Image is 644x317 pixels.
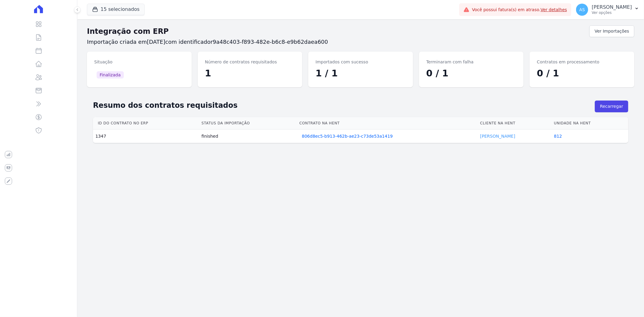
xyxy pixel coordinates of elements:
dd: 1 [205,66,295,80]
dt: Número de contratos requisitados [205,59,295,65]
button: AS [PERSON_NAME] Ver opções [571,1,644,18]
a: Ver Importações [589,25,634,37]
dt: Situação [94,59,184,65]
dt: Importados com sucesso [316,59,406,65]
button: 15 selecionados [87,4,145,15]
a: Ver detalhes [541,7,567,12]
td: 1347 [93,130,199,143]
a: 806d8ec5-b913-462b-ae23-c73de53a1419 [302,133,393,139]
dd: 0 / 1 [537,66,627,80]
span: Finalizada [97,71,124,78]
p: Ver opções [592,10,632,15]
h2: Integração com ERP [87,26,589,37]
th: Id do contrato no ERP [93,117,199,130]
td: finished [199,130,297,143]
th: Unidade na Hent [552,117,628,130]
a: 812 [554,134,562,139]
span: Você possui fatura(s) em atraso. [472,7,567,13]
span: AS [579,8,585,12]
h3: Importação criada em com identificador [87,38,634,46]
th: Contrato na Hent [297,117,478,130]
dt: Contratos em processamento [537,59,627,65]
a: [PERSON_NAME] [480,134,515,139]
span: [DATE] [147,39,165,45]
span: 9a48c403-f893-482e-b6c8-e9b62daea600 [213,39,328,45]
th: Cliente na Hent [478,117,551,130]
h2: Resumo dos contratos requisitados [93,100,595,111]
button: Recarregar [595,101,628,112]
dt: Terminaram com falha [426,59,517,65]
dd: 0 / 1 [426,66,517,80]
dd: 1 / 1 [316,66,406,80]
p: [PERSON_NAME] [592,4,632,10]
th: Status da importação [199,117,297,130]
